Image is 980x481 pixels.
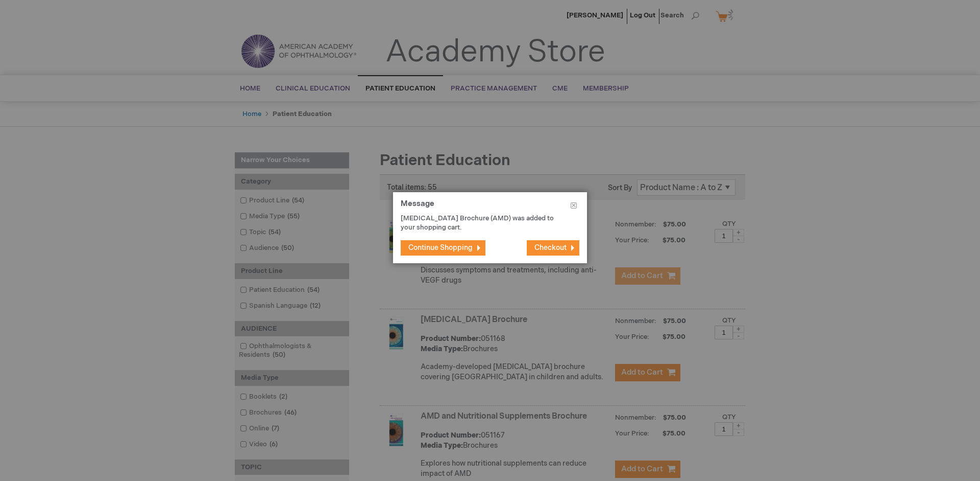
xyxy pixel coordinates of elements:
[534,243,567,252] span: Checkout
[401,200,579,214] h1: Message
[401,214,564,233] p: [MEDICAL_DATA] Brochure (AMD) was added to your shopping cart.
[401,240,485,256] button: Continue Shopping
[408,243,473,252] span: Continue Shopping
[527,240,579,256] button: Checkout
